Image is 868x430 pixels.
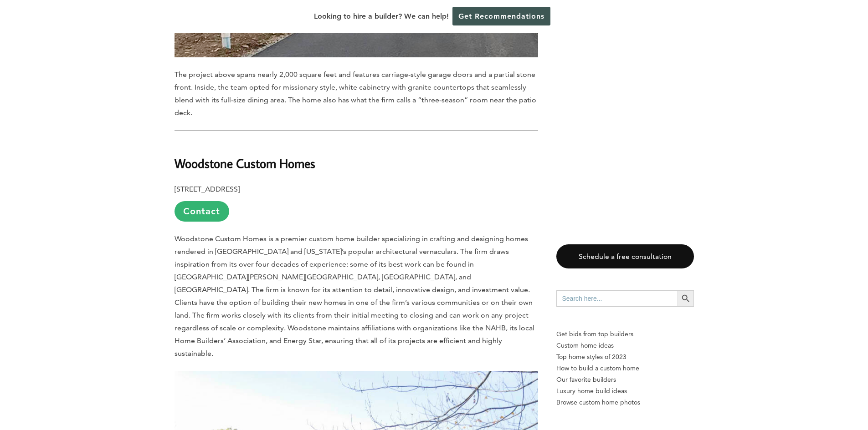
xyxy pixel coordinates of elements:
a: Contact [175,201,229,222]
a: Browse custom home photos [556,397,694,408]
a: Our favorite builders [556,374,694,385]
a: How to build a custom home [556,363,694,374]
input: Search here... [556,290,678,307]
a: Schedule a free consultation [556,244,694,268]
a: Top home styles of 2023 [556,351,694,363]
b: [STREET_ADDRESS] [175,185,240,193]
b: Woodstone Custom Homes [175,155,315,171]
span: Woodstone Custom Homes is a premier custom home builder specializing in crafting and designing ho... [175,234,534,358]
a: Custom home ideas [556,340,694,351]
a: Get Recommendations [452,7,550,25]
p: Get bids from top builders [556,329,694,340]
svg: Search [681,293,691,304]
span: The project above spans nearly 2,000 square feet and features carriage-style garage doors and a p... [175,70,536,117]
a: Luxury home build ideas [556,385,694,397]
